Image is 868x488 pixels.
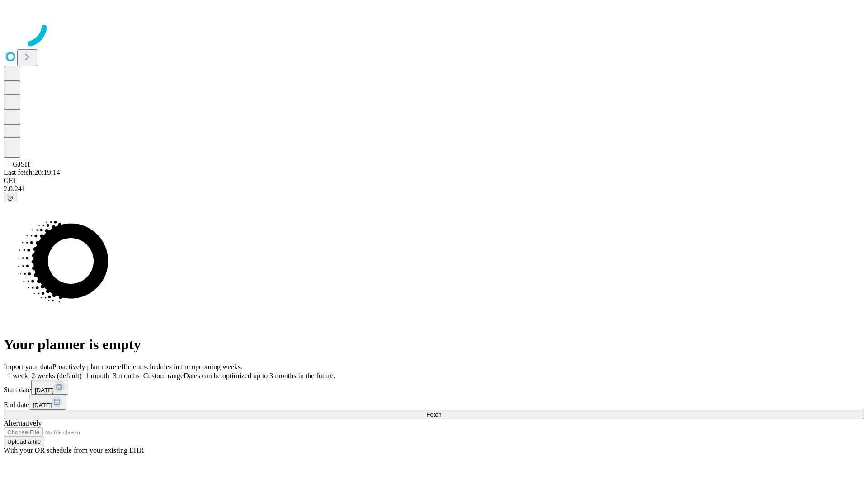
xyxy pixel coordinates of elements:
[4,169,60,176] span: Last fetch: 20:19:14
[52,363,242,371] span: Proactively plan more efficient schedules in the upcoming weeks.
[33,402,52,408] span: [DATE]
[4,336,864,353] h1: Your planner is empty
[29,395,66,410] button: [DATE]
[4,395,864,410] div: End date
[113,372,140,380] span: 3 months
[4,437,44,446] button: Upload a file
[4,193,17,202] button: @
[13,160,30,168] span: GJSH
[31,380,68,395] button: [DATE]
[4,446,144,454] span: With your OR schedule from your existing EHR
[4,410,864,419] button: Fetch
[4,177,864,185] div: GEI
[85,372,109,380] span: 1 month
[184,372,335,380] span: Dates can be optimized up to 3 months in the future.
[7,372,28,380] span: 1 week
[35,387,54,394] span: [DATE]
[143,372,184,380] span: Custom range
[4,363,52,371] span: Import your data
[426,411,441,418] span: Fetch
[7,194,14,201] span: @
[4,419,42,427] span: Alternatively
[32,372,82,380] span: 2 weeks (default)
[4,185,864,193] div: 2.0.241
[4,380,864,395] div: Start date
